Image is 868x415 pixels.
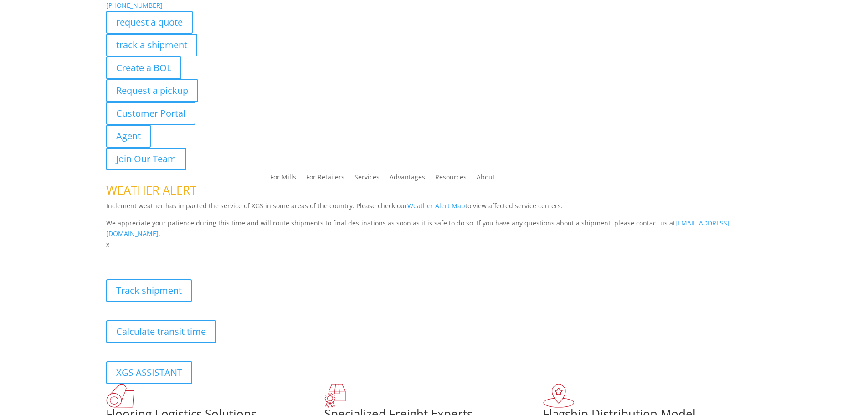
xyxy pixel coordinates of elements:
a: For Retailers [306,174,344,184]
a: For Mills [270,174,296,184]
a: [PHONE_NUMBER] [106,1,163,10]
p: x [106,239,762,250]
img: xgs-icon-flagship-distribution-model-red [543,384,575,408]
a: Calculate transit time [106,320,216,343]
a: Agent [106,125,151,148]
span: WEATHER ALERT [106,182,196,198]
a: Customer Portal [106,102,195,125]
a: Join Our Team [106,148,186,170]
a: request a quote [106,11,193,34]
a: Create a BOL [106,56,181,79]
img: xgs-icon-total-supply-chain-intelligence-red [106,384,134,408]
b: Visibility, transparency, and control for your entire supply chain. [106,251,309,260]
a: Track shipment [106,279,192,302]
img: xgs-icon-focused-on-flooring-red [324,384,346,408]
p: Inclement weather has impacted the service of XGS in some areas of the country. Please check our ... [106,200,762,218]
a: Advantages [390,174,425,184]
a: track a shipment [106,34,197,56]
a: Weather Alert Map [407,201,465,210]
a: Services [354,174,380,184]
a: XGS ASSISTANT [106,361,192,384]
p: We appreciate your patience during this time and will route shipments to final destinations as so... [106,218,762,240]
a: About [477,174,495,184]
a: Request a pickup [106,79,198,102]
a: Resources [435,174,467,184]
